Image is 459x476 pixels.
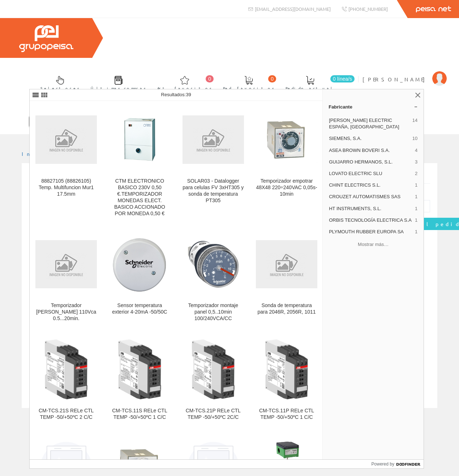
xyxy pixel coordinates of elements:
span: 4 [415,147,417,154]
span: Ped. favoritos [223,85,274,92]
span: 1 [415,182,417,188]
img: Sonda de temperatura para 2046R, 2056R, 1011 [256,240,317,288]
span: PLYMOUTH RUBBER EUROPA SA [329,229,412,235]
a: Temporizador de escalera 110Vca 0.5...20min. Temporizador [PERSON_NAME] 110Vca 0.5...20min. [30,226,103,330]
div: CTM ELECTRONICO BASICO 230V 0,50 €.TEMPORIZADOR MONEDAS ELECT. BASICO ACCIONADO POR MONEDA 0,50 € [109,178,170,217]
a: CM-TCS.11S RELe CTL TEMP -50/+50ºC 1 C/C CM-TCS.11S RELe CTL TEMP -50/+50ºC 1 C/C [103,331,176,429]
span: 2 [415,170,417,177]
img: Grupo Peisa [19,25,73,52]
span: GUIJARRO HERMANOS, S.L. [329,159,412,165]
a: CTM ELECTRONICO BASICO 230V 0,50 €.TEMPORIZADOR MONEDAS ELECT. BASICO ACCIONADO POR MONEDA 0,50 €... [103,101,176,225]
span: 1 [415,217,417,224]
a: CM-TCS.11P RELe CTL TEMP -50/+50ºC 1 C/C CM-TCS.11P RELe CTL TEMP -50/+50ºC 1 C/C [250,331,323,429]
div: CM-TCS.11S RELe CTL TEMP -50/+50ºC 1 C/C [109,408,170,421]
img: Temporizador empotrar 48X48 220÷240VAC 0,05s-10min [256,116,317,163]
button: Mostrar más… [326,238,421,250]
span: [PERSON_NAME] [363,76,429,83]
a: Selectores [33,70,83,95]
div: Sensor temperatura exterior 4-20mA -50/50C [109,302,170,315]
div: Temporizador montaje panel 0,5..10min 100/240VCA/CC [183,302,244,322]
span: 0 [268,75,276,82]
img: CM-TCS.11P RELe CTL TEMP -50/+50ºC 1 C/C [256,339,317,400]
span: Selectores [40,85,80,92]
span: ORBIS TECNOLOGÍA ELECTRICA S.A [329,217,412,224]
div: CM-TCS.11P RELe CTL TEMP -50/+50ºC 1 C/C [256,408,317,421]
span: CROUZET AUTOMATISMES SAS [329,194,412,200]
span: 10 [412,135,417,142]
span: 14 [412,117,417,130]
a: Sensor temperatura exterior 4-20mA -50/50C Sensor temperatura exterior 4-20mA -50/50C [103,226,176,330]
span: 0 [206,75,214,82]
span: 3 [415,159,417,165]
span: 1 [415,194,417,200]
a: Temporizador empotrar 48X48 220÷240VAC 0,05s-10min Temporizador empotrar 48X48 220÷240VAC 0,05s-1... [250,101,323,225]
div: SOLAR03 - Datalogger para celulas FV 3xHT305 y sonda de temperatura PT305 [183,178,244,204]
span: CHINT ELECTRICS S.L. [329,182,412,188]
span: [PHONE_NUMBER] [348,6,388,12]
span: LOVATO ELECTRIC SLU [329,170,412,177]
span: HT INSTRUMENTS, S.L. [329,205,412,212]
span: ASEA BROWN BOVERI S.A. [329,147,412,154]
img: Temporizador de escalera 110Vca 0.5...20min. [35,240,97,288]
span: 1 [415,229,417,235]
img: Sensor temperatura exterior 4-20mA -50/50C [109,233,170,295]
a: Sonda de temperatura para 2046R, 2056R, 1011 Sonda de temperatura para 2046R, 2056R, 1011 [250,226,323,330]
span: [PERSON_NAME] ELECTRIC ESPAÑA, [GEOGRAPHIC_DATA] [329,117,409,130]
span: SIEMENS, S.A. [329,135,409,142]
a: CM-TCS.21P RELe CTL TEMP -50/+50ºC 2C/C CM-TCS.21P RELe CTL TEMP -50/+50ºC 2C/C [177,331,250,429]
div: CM-TCS.21P RELe CTL TEMP -50/+50ºC 2C/C [183,408,244,421]
a: Fabricante [323,101,424,112]
span: Powered by [372,461,394,467]
div: Temporizador empotrar 48X48 220÷240VAC 0,05s-10min [256,178,317,197]
a: Últimas compras [83,70,150,95]
img: SOLAR03 - Datalogger para celulas FV 3xHT305 y sonda de temperatura PT305 [183,115,244,163]
span: Art. favoritos [157,85,212,92]
span: 39 [186,92,191,97]
div: Temporizador [PERSON_NAME] 110Vca 0.5...20min. [35,302,97,322]
img: 88827105 (88826105) Temp. Multifuncion Mur1 17.5mm [35,115,97,163]
a: [PERSON_NAME] [363,70,447,77]
span: Últimas compras [91,85,146,92]
a: Inicio [22,150,52,157]
span: Resultados: [161,92,191,97]
span: Pedido actual [286,85,335,92]
a: 88827105 (88826105) Temp. Multifuncion Mur1 17.5mm 88827105 (88826105) Temp. Multifuncion Mur1 17... [30,101,103,225]
img: Temporizador montaje panel 0,5..10min 100/240VCA/CC [183,233,244,295]
a: SOLAR03 - Datalogger para celulas FV 3xHT305 y sonda de temperatura PT305 SOLAR03 - Datalogger pa... [177,101,250,225]
img: CM-TCS.21S RELe CTL TEMP -50/+50ºC 2 C/C [35,339,97,400]
div: CM-TCS.21S RELe CTL TEMP -50/+50ºC 2 C/C [35,408,97,421]
span: [EMAIL_ADDRESS][DOMAIN_NAME] [255,6,331,12]
img: CM-TCS.11S RELe CTL TEMP -50/+50ºC 1 C/C [109,339,170,400]
span: 0 línea/s [330,75,355,82]
span: 1 [415,205,417,212]
a: CM-TCS.21S RELe CTL TEMP -50/+50ºC 2 C/C CM-TCS.21S RELe CTL TEMP -50/+50ºC 2 C/C [30,331,103,429]
div: Sonda de temperatura para 2046R, 2056R, 1011 [256,302,317,315]
a: Temporizador montaje panel 0,5..10min 100/240VCA/CC Temporizador montaje panel 0,5..10min 100/240... [177,226,250,330]
div: 88827105 (88826105) Temp. Multifuncion Mur1 17.5mm [35,178,97,197]
a: Powered by [372,460,424,468]
img: CTM ELECTRONICO BASICO 230V 0,50 €.TEMPORIZADOR MONEDAS ELECT. BASICO ACCIONADO POR MONEDA 0,50 € [109,109,170,170]
img: CM-TCS.21P RELe CTL TEMP -50/+50ºC 2C/C [183,339,244,400]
